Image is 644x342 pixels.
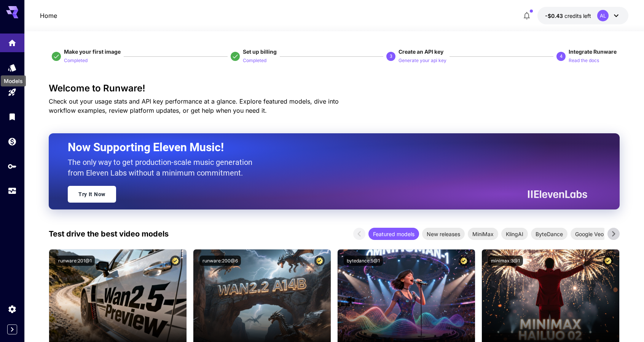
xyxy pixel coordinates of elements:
[468,228,498,240] div: MiniMax
[569,48,617,55] span: Integrate Runware
[399,48,443,55] span: Create an API key
[8,137,17,146] div: Wallet
[68,186,116,203] a: Try It Now
[8,161,17,171] div: API Keys
[390,53,392,60] p: 3
[501,228,528,240] div: KlingAI
[422,230,465,238] span: New releases
[571,230,608,238] span: Google Veo
[545,12,591,20] div: -$0.42878
[597,10,609,21] div: AL
[8,63,17,72] div: Models
[8,112,17,121] div: Library
[49,83,620,94] h3: Welcome to Runware!
[64,57,88,64] p: Completed
[40,11,57,20] nav: breadcrumb
[243,57,266,64] p: Completed
[560,53,563,60] p: 4
[199,256,241,266] button: runware:200@6
[314,256,325,266] button: Certified Model – Vetted for best performance and includes a commercial license.
[243,56,266,65] button: Completed
[49,228,169,240] p: Test drive the best video models
[170,256,180,266] button: Certified Model – Vetted for best performance and includes a commercial license.
[537,7,628,24] button: -$0.42878AL
[68,157,258,178] p: The only way to get production-scale music generation from Eleven Labs without a minimum commitment.
[55,256,95,266] button: runware:201@1
[569,56,599,65] button: Read the docs
[399,56,446,65] button: Generate your api key
[569,57,599,64] p: Read the docs
[399,57,446,64] p: Generate your api key
[7,324,17,334] button: Expand sidebar
[8,304,17,314] div: Settings
[68,140,582,155] h2: Now Supporting Eleven Music!
[368,230,419,238] span: Featured models
[545,13,564,19] span: -$0.43
[603,256,613,266] button: Certified Model – Vetted for best performance and includes a commercial license.
[49,97,339,114] span: Check out your usage stats and API key performance at a glance. Explore featured models, dive int...
[368,228,419,240] div: Featured models
[1,75,26,86] div: Models
[564,13,591,19] span: credits left
[531,230,567,238] span: ByteDance
[422,228,465,240] div: New releases
[243,48,277,55] span: Set up billing
[459,256,469,266] button: Certified Model – Vetted for best performance and includes a commercial license.
[344,256,383,266] button: bytedance:5@1
[64,56,88,65] button: Completed
[468,230,498,238] span: MiniMax
[8,186,17,196] div: Usage
[501,230,528,238] span: KlingAI
[40,11,57,20] a: Home
[8,36,17,46] div: Home
[488,256,523,266] button: minimax:3@1
[531,228,567,240] div: ByteDance
[8,88,17,97] div: Playground
[571,228,608,240] div: Google Veo
[64,48,121,55] span: Make your first image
